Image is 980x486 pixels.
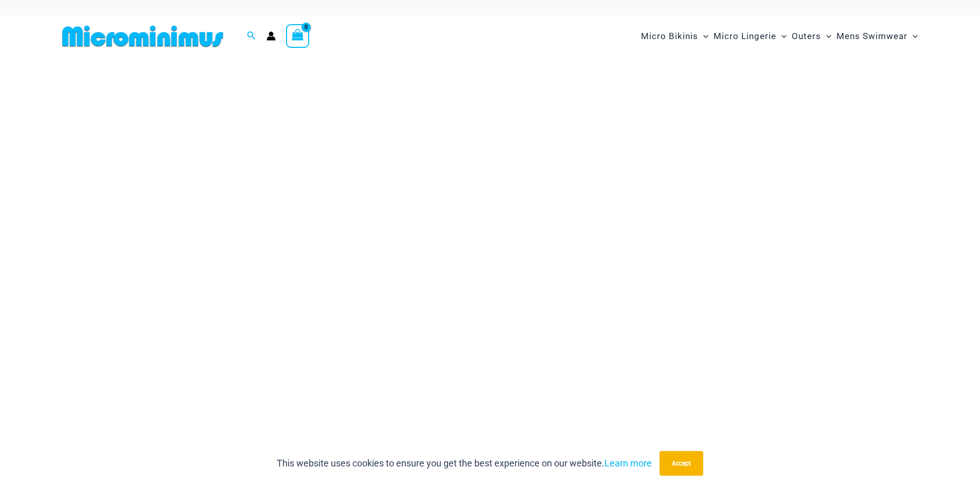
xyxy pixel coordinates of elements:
span: Mens Swimwear [836,23,907,49]
button: Accept [660,451,703,476]
span: Menu Toggle [821,23,831,49]
a: Learn more [604,458,652,469]
span: Micro Lingerie [714,23,776,49]
span: Outers [792,23,821,49]
a: Search icon link [247,30,256,43]
span: Menu Toggle [776,23,787,49]
a: Micro LingerieMenu ToggleMenu Toggle [711,21,789,52]
a: View Shopping Cart, empty [286,24,310,48]
a: Account icon link [266,31,276,41]
span: Menu Toggle [907,23,918,49]
span: Micro Bikinis [641,23,698,49]
span: Menu Toggle [698,23,708,49]
nav: Site Navigation [637,19,922,53]
p: This website uses cookies to ensure you get the best experience on our website. [277,456,652,471]
a: Mens SwimwearMenu ToggleMenu Toggle [834,21,920,52]
a: Micro BikinisMenu ToggleMenu Toggle [638,21,711,52]
a: OutersMenu ToggleMenu Toggle [789,21,834,52]
img: MM SHOP LOGO FLAT [58,25,227,48]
